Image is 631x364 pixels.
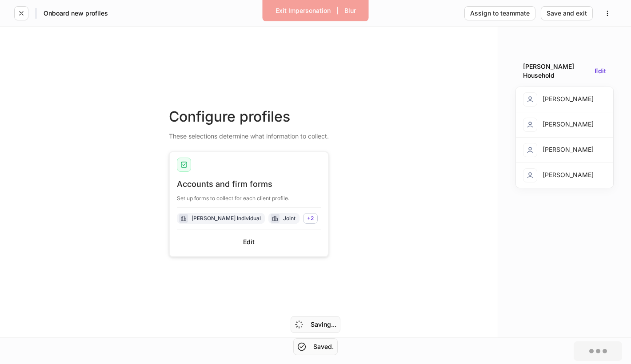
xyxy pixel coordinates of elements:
[276,8,331,14] div: Exit Impersonation
[270,4,336,18] button: Exit Impersonation
[344,8,356,14] div: Blur
[311,320,336,329] h5: Saving...
[339,4,362,18] button: Blur
[313,342,334,351] h5: Saved.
